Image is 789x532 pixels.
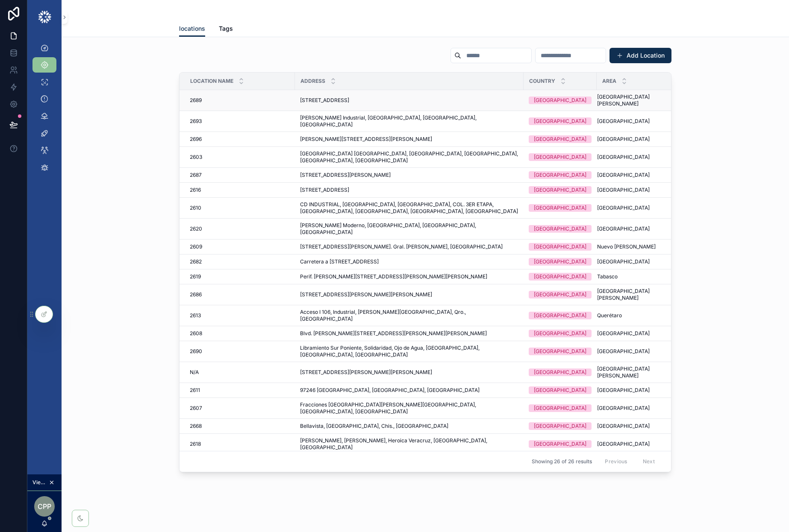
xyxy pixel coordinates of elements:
a: [STREET_ADDRESS] [300,187,518,193]
span: 2611 [190,387,200,394]
a: [GEOGRAPHIC_DATA] [529,135,592,143]
a: 2686 [190,291,290,298]
span: 2603 [190,154,202,161]
span: [GEOGRAPHIC_DATA] [597,330,650,337]
button: Add Location [609,48,671,63]
a: [GEOGRAPHIC_DATA] [529,258,592,266]
a: [GEOGRAPHIC_DATA] [529,225,592,233]
a: [GEOGRAPHIC_DATA] [597,405,680,412]
span: CPP [38,501,51,512]
a: 2690 [190,348,290,355]
span: Acceso I 106, Industrial, [PERSON_NAME][GEOGRAPHIC_DATA], Qro., [GEOGRAPHIC_DATA] [300,309,518,322]
div: [GEOGRAPHIC_DATA] [534,204,586,212]
span: Blvd. [PERSON_NAME][STREET_ADDRESS][PERSON_NAME][PERSON_NAME] [300,330,487,337]
div: [GEOGRAPHIC_DATA] [534,348,586,355]
span: 2686 [190,291,202,298]
div: [GEOGRAPHIC_DATA] [534,422,586,430]
a: 2619 [190,273,290,280]
a: [PERSON_NAME], [PERSON_NAME], Heroica Veracruz, [GEOGRAPHIC_DATA], [GEOGRAPHIC_DATA] [300,437,518,451]
a: 2607 [190,405,290,412]
span: [GEOGRAPHIC_DATA] [597,205,650,211]
a: [GEOGRAPHIC_DATA][PERSON_NAME] [597,288,680,301]
div: [GEOGRAPHIC_DATA] [534,368,586,376]
a: 2687 [190,172,290,178]
span: Location Name [190,78,233,85]
span: [GEOGRAPHIC_DATA] [597,136,650,143]
span: 2608 [190,330,202,337]
a: [GEOGRAPHIC_DATA] [529,330,592,337]
a: [STREET_ADDRESS][PERSON_NAME][PERSON_NAME] [300,369,518,376]
div: [GEOGRAPHIC_DATA] [534,117,586,125]
a: Tabasco [597,273,680,280]
a: 2613 [190,312,290,319]
span: Showing 26 of 26 results [532,458,592,465]
a: [GEOGRAPHIC_DATA] [597,136,680,143]
a: [GEOGRAPHIC_DATA] [597,225,680,232]
span: [GEOGRAPHIC_DATA] [597,348,650,355]
a: [GEOGRAPHIC_DATA] [529,404,592,412]
span: 97246 [GEOGRAPHIC_DATA], [GEOGRAPHIC_DATA], [GEOGRAPHIC_DATA] [300,387,480,394]
span: 2690 [190,348,202,355]
a: [GEOGRAPHIC_DATA] [529,368,592,376]
div: [GEOGRAPHIC_DATA] [534,440,586,448]
div: [GEOGRAPHIC_DATA] [534,312,586,319]
span: Carretera a [STREET_ADDRESS] [300,258,379,265]
span: [STREET_ADDRESS][PERSON_NAME][PERSON_NAME] [300,369,432,376]
a: 97246 [GEOGRAPHIC_DATA], [GEOGRAPHIC_DATA], [GEOGRAPHIC_DATA] [300,387,518,394]
span: [GEOGRAPHIC_DATA] [597,154,650,161]
span: Querétaro [597,312,622,319]
a: [GEOGRAPHIC_DATA] [529,348,592,355]
div: [GEOGRAPHIC_DATA] [534,225,586,233]
a: 2611 [190,387,290,394]
a: Fracciones [GEOGRAPHIC_DATA][PERSON_NAME][GEOGRAPHIC_DATA], [GEOGRAPHIC_DATA], [GEOGRAPHIC_DATA] [300,401,518,415]
span: 2687 [190,172,202,178]
a: Carretera a [STREET_ADDRESS] [300,258,518,265]
div: [GEOGRAPHIC_DATA] [534,273,586,281]
a: [GEOGRAPHIC_DATA] [529,117,592,125]
div: [GEOGRAPHIC_DATA] [534,186,586,194]
span: Libramiento Sur Poniente, Solidaridad, Ojo de Agua, [GEOGRAPHIC_DATA], [GEOGRAPHIC_DATA], [GEOGRA... [300,345,518,358]
span: [GEOGRAPHIC_DATA] [597,172,650,178]
a: [STREET_ADDRESS][PERSON_NAME][PERSON_NAME] [300,291,518,298]
a: [GEOGRAPHIC_DATA] [597,205,680,211]
span: [STREET_ADDRESS] [300,97,349,104]
div: [GEOGRAPHIC_DATA] [534,386,586,394]
a: [GEOGRAPHIC_DATA] [529,422,592,430]
span: [GEOGRAPHIC_DATA] [597,258,650,265]
a: [GEOGRAPHIC_DATA] [529,204,592,212]
span: 2682 [190,258,202,265]
span: CD INDUSTRIAL, [GEOGRAPHIC_DATA], [GEOGRAPHIC_DATA], COL. 3ER ETAPA, [GEOGRAPHIC_DATA], [GEOGRAPH... [300,201,518,215]
span: Tags [219,24,233,33]
span: N/A [190,369,199,376]
a: [PERSON_NAME] Industrial, [GEOGRAPHIC_DATA], [GEOGRAPHIC_DATA], [GEOGRAPHIC_DATA] [300,114,518,128]
span: [GEOGRAPHIC_DATA] [597,118,650,125]
span: 2613 [190,312,201,319]
a: [STREET_ADDRESS] [300,97,518,104]
span: Address [300,78,325,85]
a: 2616 [190,187,290,193]
span: 2609 [190,243,202,250]
a: Perif. [PERSON_NAME][STREET_ADDRESS][PERSON_NAME][PERSON_NAME] [300,273,518,280]
a: Blvd. [PERSON_NAME][STREET_ADDRESS][PERSON_NAME][PERSON_NAME] [300,330,518,337]
span: locations [179,24,205,33]
div: [GEOGRAPHIC_DATA] [534,404,586,412]
span: [PERSON_NAME] Moderno, [GEOGRAPHIC_DATA], [GEOGRAPHIC_DATA], [GEOGRAPHIC_DATA] [300,222,518,236]
a: [GEOGRAPHIC_DATA] [597,387,680,394]
span: [GEOGRAPHIC_DATA] [597,423,650,430]
a: 2696 [190,136,290,143]
span: 2619 [190,273,201,280]
a: [STREET_ADDRESS][PERSON_NAME] [300,172,518,178]
a: [GEOGRAPHIC_DATA] [529,96,592,104]
div: [GEOGRAPHIC_DATA] [534,96,586,104]
span: Nuevo [PERSON_NAME] [597,243,656,250]
a: [GEOGRAPHIC_DATA] [597,330,680,337]
span: 2696 [190,136,202,143]
a: [STREET_ADDRESS][PERSON_NAME]. Gral. [PERSON_NAME], [GEOGRAPHIC_DATA] [300,243,518,250]
a: [GEOGRAPHIC_DATA] [597,118,680,125]
a: [GEOGRAPHIC_DATA] [597,154,680,161]
div: [GEOGRAPHIC_DATA] [534,243,586,251]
